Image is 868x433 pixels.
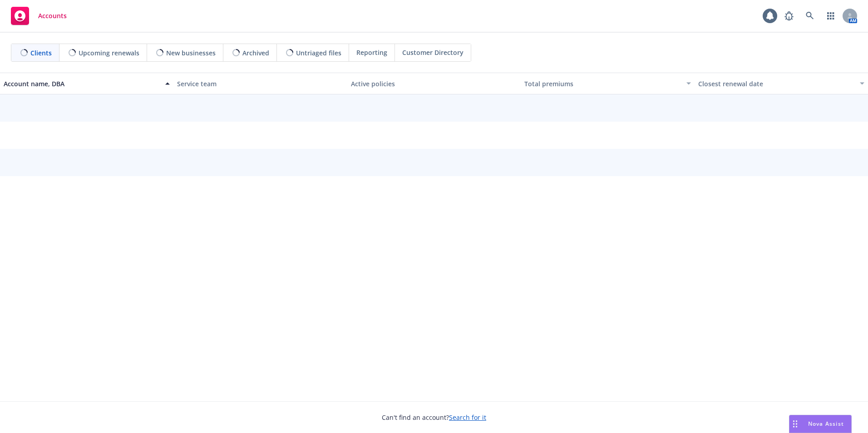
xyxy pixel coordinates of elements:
div: Active policies [351,79,517,89]
div: Closest renewal date [698,79,854,89]
a: Switch app [822,7,840,25]
button: Nova Assist [789,415,852,433]
span: Can't find an account? [382,413,486,422]
span: Customer Directory [402,48,464,57]
div: Drag to move [789,415,801,433]
span: Archived [242,48,269,58]
span: Reporting [356,48,387,57]
span: Clients [30,48,52,58]
div: Service team [177,79,343,89]
a: Search for it [449,413,486,422]
button: Service team [173,73,347,94]
span: New businesses [166,48,216,58]
button: Total premiums [521,73,694,94]
span: Upcoming renewals [79,48,139,58]
span: Untriaged files [296,48,341,58]
div: Total premiums [524,79,681,89]
button: Active policies [347,73,521,94]
div: Account name, DBA [4,79,160,89]
span: Accounts [38,12,67,20]
span: Nova Assist [808,420,844,428]
a: Search [801,7,819,25]
a: Report a Bug [780,7,798,25]
a: Accounts [7,3,70,29]
button: Closest renewal date [695,73,868,94]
